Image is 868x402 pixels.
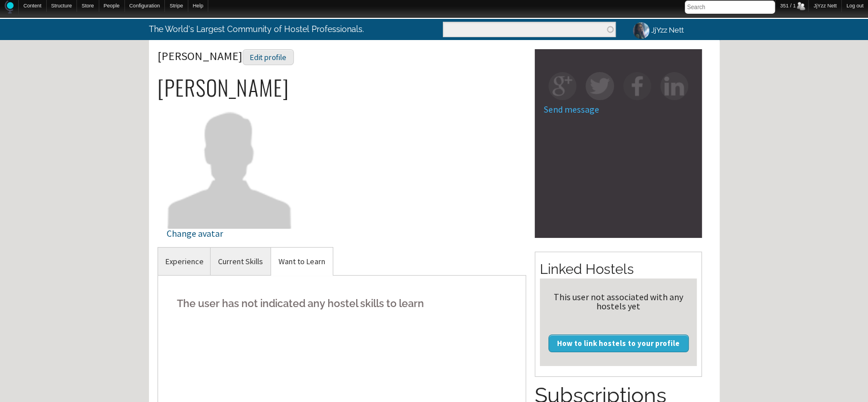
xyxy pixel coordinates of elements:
a: Want to Learn [271,248,333,276]
img: gp-square.png [548,72,576,100]
a: How to link hostels to your profile [548,335,689,352]
a: Change avatar [167,158,293,238]
h2: [PERSON_NAME] [158,75,527,99]
img: fb-square.png [623,72,651,100]
div: Edit profile [243,49,294,66]
a: Experience [158,248,211,276]
a: Edit profile [243,49,294,63]
img: Home [5,1,14,14]
img: JjYzz Nett's picture [631,21,651,41]
img: tw-square.png [586,72,613,100]
a: Send message [544,104,599,115]
span: [PERSON_NAME] [158,49,294,63]
h2: Linked Hostels [540,260,697,279]
h5: The user has not indicated any hostel skills to learn [167,286,518,321]
p: The World's Largest Community of Hostel Professionals. [149,19,387,39]
img: Massoumeh Ghassemi's picture [167,102,293,228]
div: Change avatar [167,229,293,238]
input: Enter the terms you wish to search for. [443,22,616,37]
img: in-square.png [660,72,688,100]
div: This user not associated with any hostels yet [544,292,692,311]
a: Current Skills [211,248,271,276]
input: Search [685,1,775,14]
a: JjYzz Nett [624,19,691,41]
